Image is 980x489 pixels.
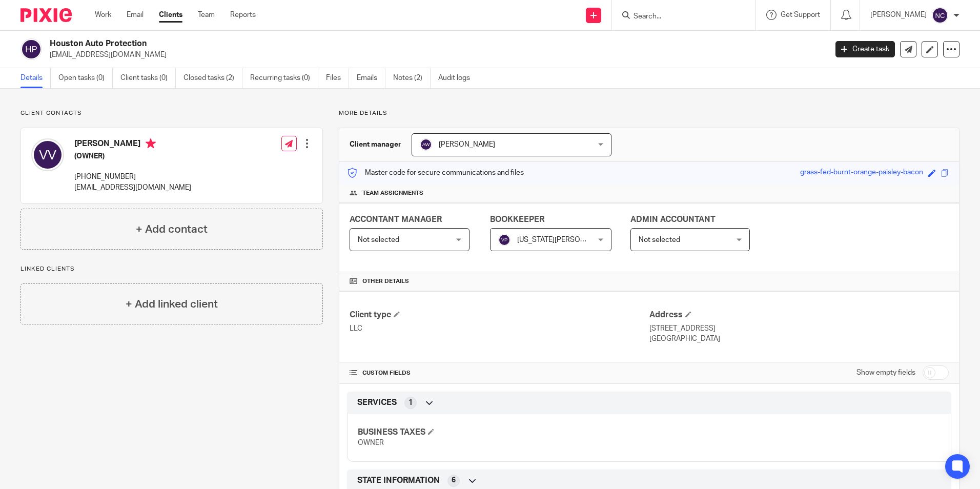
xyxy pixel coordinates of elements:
[835,41,895,57] a: Create task
[250,68,318,88] a: Recurring tasks (0)
[490,215,544,223] span: BOOKKEEPER
[357,68,385,88] a: Emails
[932,7,948,24] img: svg%3E
[357,475,440,486] span: STATE INFORMATION
[393,68,431,88] a: Notes (2)
[50,38,666,49] h2: Houston Auto Protection
[350,310,649,320] h4: Client type
[74,151,191,161] h5: (OWNER)
[781,11,820,18] span: Get Support
[74,138,191,151] h4: [PERSON_NAME]
[136,221,208,237] h4: + Add contact
[50,50,820,60] p: [EMAIL_ADDRESS][DOMAIN_NAME]
[630,215,716,223] span: ADMIN ACCOUNTANT
[350,323,649,334] p: LLC
[120,68,176,88] a: Client tasks (0)
[339,109,959,117] p: More details
[326,68,349,88] a: Files
[350,215,442,223] span: ACCONTANT MANAGER
[856,368,915,378] label: Show empty fields
[358,439,384,446] span: OWNER
[350,369,649,377] h4: CUSTOM FIELDS
[649,310,949,320] h4: Address
[358,236,399,243] span: Not selected
[21,68,51,88] a: Details
[21,265,323,273] p: Linked clients
[21,109,323,117] p: Client contacts
[517,236,611,243] span: [US_STATE][PERSON_NAME]
[58,68,113,88] a: Open tasks (0)
[498,234,511,246] img: svg%3E
[420,138,432,151] img: svg%3E
[870,10,927,20] p: [PERSON_NAME]
[183,68,242,88] a: Closed tasks (2)
[452,475,456,485] span: 6
[230,10,256,20] a: Reports
[362,189,423,197] span: Team assignments
[127,10,144,20] a: Email
[350,139,401,150] h3: Client manager
[800,167,923,179] div: grass-fed-burnt-orange-paisley-bacon
[649,334,949,344] p: [GEOGRAPHIC_DATA]
[649,323,949,334] p: [STREET_ADDRESS]
[21,8,72,22] img: Pixie
[439,141,495,148] span: [PERSON_NAME]
[409,398,413,408] span: 1
[632,12,725,22] input: Search
[31,138,64,171] img: svg%3E
[639,236,680,243] span: Not selected
[74,182,191,193] p: [EMAIL_ADDRESS][DOMAIN_NAME]
[95,10,111,20] a: Work
[358,427,649,438] h4: BUSINESS TAXES
[198,10,215,20] a: Team
[126,296,218,312] h4: + Add linked client
[21,38,42,60] img: svg%3E
[146,138,156,149] i: Primary
[159,10,182,20] a: Clients
[74,172,191,182] p: [PHONE_NUMBER]
[362,277,409,286] span: Other details
[347,168,524,178] p: Master code for secure communications and files
[438,68,478,88] a: Audit logs
[357,397,397,408] span: SERVICES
